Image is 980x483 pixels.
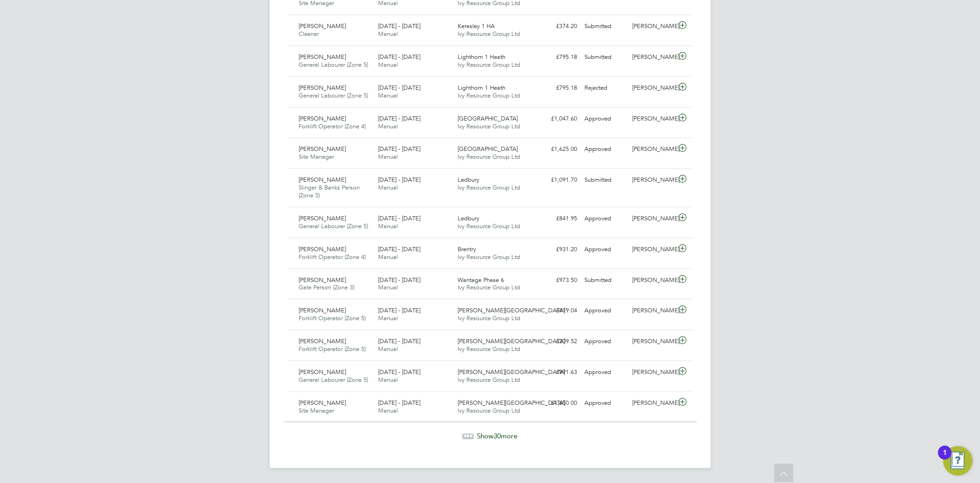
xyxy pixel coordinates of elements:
span: Manual [378,92,398,99]
div: £1,625.00 [533,142,581,157]
div: Approved [581,303,629,318]
span: 30 [494,431,501,440]
span: Lighthorn 1 Heath [458,53,505,61]
span: [PERSON_NAME] [299,214,346,222]
span: Ledbury [458,214,479,222]
div: £991.63 [533,365,581,380]
div: Submitted [581,273,629,288]
span: [PERSON_NAME][GEOGRAPHIC_DATA] [458,337,565,345]
div: 1 [943,453,947,465]
span: [DATE] - [DATE] [378,115,420,122]
span: [PERSON_NAME][GEOGRAPHIC_DATA] [458,399,565,407]
div: Approved [581,334,629,349]
span: Forklift Operator (Zone 4) [299,122,366,130]
div: Approved [581,365,629,380]
div: Submitted [581,172,629,188]
span: Ivy Resource Group Ltd [458,184,520,191]
span: Lighthorn 1 Heath [458,84,505,92]
span: General Labourer (Zone 5) [299,376,368,384]
span: Ivy Resource Group Ltd [458,222,520,230]
div: £973.50 [533,273,581,288]
div: Approved [581,111,629,126]
div: [PERSON_NAME] [629,396,676,411]
span: Slinger & Banks Person (Zone 5) [299,184,360,199]
div: [PERSON_NAME] [629,80,676,96]
div: £1,650.00 [533,396,581,411]
div: [PERSON_NAME] [629,19,676,34]
span: [PERSON_NAME][GEOGRAPHIC_DATA] [458,368,565,376]
span: [DATE] - [DATE] [378,214,420,222]
div: Submitted [581,19,629,34]
div: £374.20 [533,19,581,34]
div: [PERSON_NAME] [629,50,676,65]
span: Ivy Resource Group Ltd [458,314,520,322]
div: Approved [581,396,629,411]
span: [PERSON_NAME] [299,22,346,30]
span: [PERSON_NAME] [299,368,346,376]
span: Manual [378,283,398,291]
span: Site Manager [299,407,334,414]
span: Ivy Resource Group Ltd [458,283,520,291]
div: £1,047.60 [533,111,581,126]
span: [DATE] - [DATE] [378,399,420,407]
div: Approved [581,242,629,257]
span: [DATE] - [DATE] [378,53,420,61]
span: General Labourer (Zone 5) [299,92,368,99]
div: £795.18 [533,80,581,96]
button: Open Resource Center, 1 new notification [943,446,973,476]
span: Ivy Resource Group Ltd [458,92,520,99]
span: Ivy Resource Group Ltd [458,153,520,161]
div: £1,091.70 [533,172,581,188]
span: [PERSON_NAME] [299,276,346,284]
span: General Labourer (Zone 5) [299,61,368,69]
span: Manual [378,153,398,161]
span: [PERSON_NAME] [299,84,346,92]
span: [PERSON_NAME][GEOGRAPHIC_DATA] [458,306,565,314]
span: Brentry [458,245,476,253]
div: [PERSON_NAME] [629,211,676,226]
div: Approved [581,211,629,226]
span: [PERSON_NAME] [299,306,346,314]
span: Manual [378,222,398,230]
span: Manual [378,253,398,261]
div: [PERSON_NAME] [629,365,676,380]
span: [PERSON_NAME] [299,399,346,407]
span: Show more [477,431,518,440]
div: £841.95 [533,211,581,226]
div: Submitted [581,50,629,65]
span: Manual [378,345,398,353]
div: Approved [581,142,629,157]
span: Manual [378,61,398,69]
span: [DATE] - [DATE] [378,176,420,184]
div: [PERSON_NAME] [629,273,676,288]
span: Manual [378,184,398,191]
span: Ivy Resource Group Ltd [458,345,520,353]
span: Manual [378,122,398,130]
span: [DATE] - [DATE] [378,145,420,153]
div: £795.18 [533,50,581,65]
span: [PERSON_NAME] [299,337,346,345]
span: Manual [378,314,398,322]
span: [GEOGRAPHIC_DATA] [458,115,518,122]
span: Forklift Operator (Zone 4) [299,253,366,261]
div: [PERSON_NAME] [629,303,676,318]
span: Ledbury [458,176,479,184]
span: Ivy Resource Group Ltd [458,376,520,384]
span: [PERSON_NAME] [299,176,346,184]
span: [DATE] - [DATE] [378,22,420,30]
span: Ivy Resource Group Ltd [458,61,520,69]
span: Ivy Resource Group Ltd [458,122,520,130]
span: [GEOGRAPHIC_DATA] [458,145,518,153]
span: [PERSON_NAME] [299,145,346,153]
span: Manual [378,407,398,414]
span: General Labourer (Zone 5) [299,222,368,230]
div: £419.04 [533,303,581,318]
div: [PERSON_NAME] [629,172,676,188]
span: Manual [378,376,398,384]
span: Ivy Resource Group Ltd [458,30,520,38]
span: [DATE] - [DATE] [378,276,420,284]
span: [PERSON_NAME] [299,53,346,61]
span: [DATE] - [DATE] [378,306,420,314]
div: £931.20 [533,242,581,257]
div: [PERSON_NAME] [629,111,676,126]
